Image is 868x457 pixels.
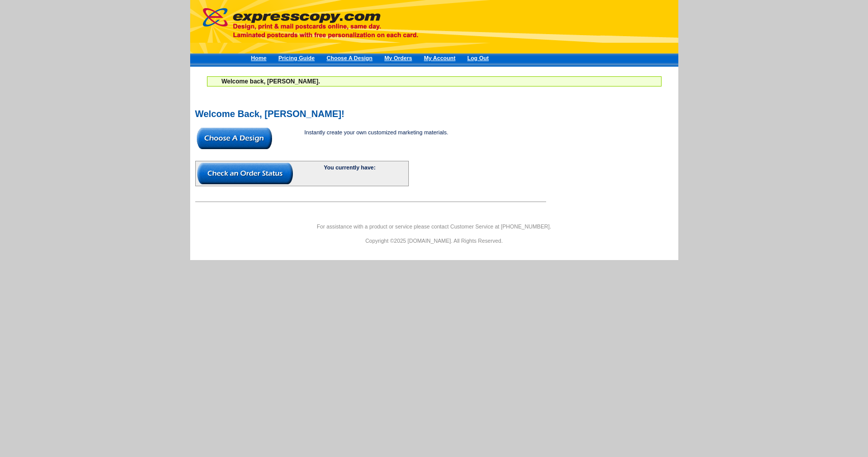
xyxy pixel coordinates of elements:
[305,129,448,135] span: Instantly create your own customized marketing materials.
[197,163,293,184] img: button-check-order-status.gif
[190,236,678,245] p: Copyright ©2025 [DOMAIN_NAME]. All Rights Reserved.
[384,55,412,61] a: My Orders
[324,164,376,170] b: You currently have:
[190,222,678,231] p: For assistance with a product or service please contact Customer Service at [PHONE_NUMBER].
[251,55,267,61] a: Home
[195,109,673,119] h2: Welcome Back, [PERSON_NAME]!
[424,55,456,61] a: My Account
[278,55,315,61] a: Pricing Guide
[197,128,272,149] img: button-choose-design.gif
[467,55,489,61] a: Log Out
[222,78,320,85] span: Welcome back, [PERSON_NAME].
[326,55,372,61] a: Choose A Design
